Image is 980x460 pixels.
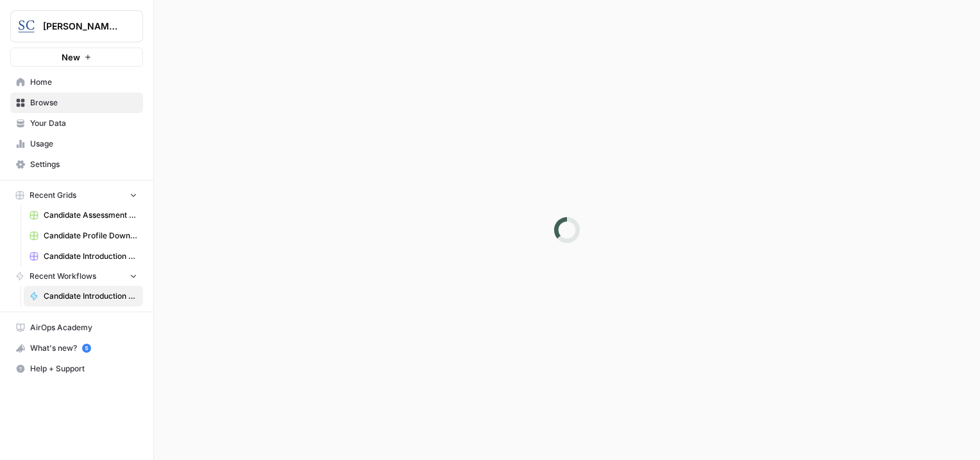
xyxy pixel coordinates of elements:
span: Candidate Assessment Download Sheet [44,209,137,221]
button: Workspace: Stanton Chase Nashville [10,10,143,42]
a: Usage [10,134,143,154]
button: Recent Workflows [10,267,143,286]
span: [PERSON_NAME] [GEOGRAPHIC_DATA] [43,20,121,33]
button: Recent Grids [10,186,143,205]
span: Candidate Profile Download Sheet [44,230,137,242]
span: Browse [30,97,137,109]
span: Home [30,76,137,88]
span: Settings [30,159,137,170]
a: Candidate Introduction and Profile [24,286,143,306]
span: Usage [30,138,137,150]
span: Candidate Introduction Download Sheet [44,251,137,262]
span: Recent Workflows [30,270,96,282]
button: New [10,48,143,67]
span: New [62,51,80,64]
button: What's new? 5 [10,338,143,358]
span: Candidate Introduction and Profile [44,290,137,302]
span: Help + Support [30,363,137,375]
text: 5 [85,345,88,351]
a: Home [10,72,143,93]
span: Recent Grids [30,190,76,201]
button: Help + Support [10,358,143,379]
a: Your Data [10,113,143,134]
span: Your Data [30,118,137,129]
a: Browse [10,93,143,113]
a: AirOps Academy [10,317,143,338]
span: AirOps Academy [30,322,137,333]
a: Candidate Assessment Download Sheet [24,205,143,226]
a: Candidate Introduction Download Sheet [24,246,143,267]
a: 5 [82,344,91,353]
a: Settings [10,154,143,175]
img: Stanton Chase Nashville Logo [15,15,38,38]
a: Candidate Profile Download Sheet [24,226,143,246]
div: What's new? [11,339,142,358]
